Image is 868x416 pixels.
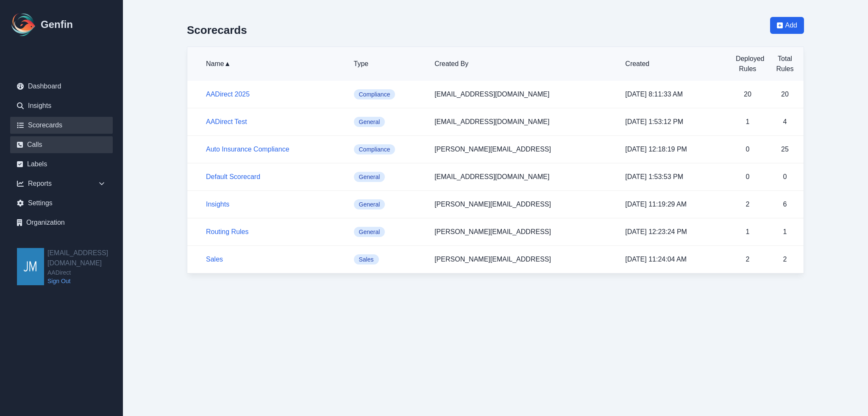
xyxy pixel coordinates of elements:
span: Compliance [354,144,395,154]
a: Default Scorecard [206,173,260,180]
p: 6 [773,199,797,209]
p: 0 [736,144,759,154]
p: 1 [736,227,759,237]
th: Type [347,47,428,81]
a: Dashboard [10,78,113,95]
p: [PERSON_NAME][EMAIL_ADDRESS] [434,144,612,154]
a: Labels [10,156,113,173]
img: Logo [10,11,37,38]
span: General [354,172,385,182]
p: 2 [736,254,759,264]
p: 20 [773,89,797,99]
p: [DATE] 11:19:29 AM [625,199,722,209]
a: AADirect Test [206,118,247,125]
a: Scorecards [10,117,113,134]
p: 2 [736,199,759,209]
a: Insights [10,97,113,114]
th: Created By [428,47,618,81]
a: AADirect 2025 [206,91,250,98]
p: [EMAIL_ADDRESS][DOMAIN_NAME] [434,117,612,127]
a: Organization [10,214,113,231]
p: [EMAIL_ADDRESS][DOMAIN_NAME] [434,89,612,99]
th: Deployed Rules [729,47,766,81]
a: Sign Out [47,277,123,285]
span: General [354,227,385,237]
div: Reports [10,175,113,192]
p: [PERSON_NAME][EMAIL_ADDRESS] [434,254,612,264]
th: Name ▲ [187,47,347,81]
p: 0 [773,172,797,182]
p: 25 [773,144,797,154]
span: General [354,199,385,209]
p: [DATE] 1:53:53 PM [625,172,722,182]
p: 20 [736,89,759,99]
p: [DATE] 12:23:24 PM [625,227,722,237]
a: Routing Rules [206,228,249,235]
p: [PERSON_NAME][EMAIL_ADDRESS] [434,199,612,209]
span: Add [785,20,797,30]
a: Add [770,17,804,47]
p: 1 [736,117,759,127]
p: 2 [773,254,797,264]
span: Sales [354,254,379,264]
p: [DATE] 1:53:12 PM [625,117,722,127]
a: Auto Insurance Compliance [206,146,289,153]
span: General [354,117,385,127]
p: [DATE] 8:11:33 AM [625,89,722,99]
h2: Scorecards [187,24,247,36]
a: Calls [10,136,113,153]
h1: Genfin [41,18,73,31]
p: [DATE] 11:24:04 AM [625,254,722,264]
p: [PERSON_NAME][EMAIL_ADDRESS] [434,227,612,237]
span: AADirect [47,268,123,277]
span: Compliance [354,89,395,99]
a: Settings [10,195,113,212]
a: Sales [206,256,223,263]
p: [EMAIL_ADDRESS][DOMAIN_NAME] [434,172,612,182]
p: 4 [773,117,797,127]
img: jmendoza@aadirect.com [17,248,44,285]
p: 1 [773,227,797,237]
th: Created [618,47,729,81]
p: 0 [736,172,759,182]
h2: [EMAIL_ADDRESS][DOMAIN_NAME] [47,248,123,268]
a: Insights [206,201,229,208]
th: Total Rules [766,47,804,81]
p: [DATE] 12:18:19 PM [625,144,722,154]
